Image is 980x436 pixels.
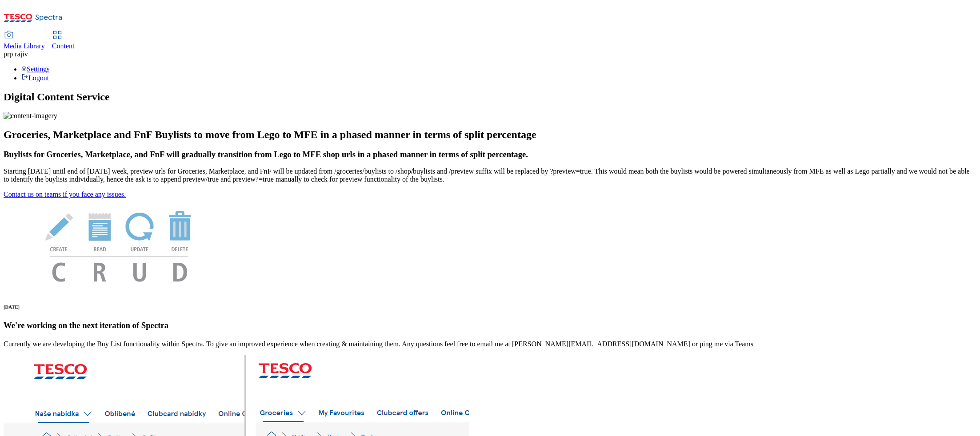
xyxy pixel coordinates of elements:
[4,50,9,58] span: pr
[4,32,45,50] a: Media Library
[4,198,235,291] img: News Image
[4,321,976,330] h3: We're working on the next iteration of Spectra
[4,91,976,103] h1: Digital Content Service
[21,65,50,73] a: Settings
[4,112,57,120] img: content-imagery
[4,129,976,141] h2: Groceries, Marketplace and FnF Buylists to move from Lego to MFE in a phased manner in terms of s...
[4,150,976,159] h3: Buylists for Groceries, Marketplace, and FnF will gradually transition from Lego to MFE shop urls...
[4,42,45,50] span: Media Library
[4,340,976,348] p: Currently we are developing the Buy List functionality within Spectra. To give an improved experi...
[52,32,75,50] a: Content
[4,190,126,198] a: Contact us on teams if you face any issues.
[52,42,75,50] span: Content
[21,74,49,82] a: Logout
[4,304,976,309] h6: [DATE]
[4,167,976,183] p: Starting [DATE] until end of [DATE] week, preview urls for Groceries, Marketplace, and FnF will b...
[9,50,28,58] span: p rajiv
